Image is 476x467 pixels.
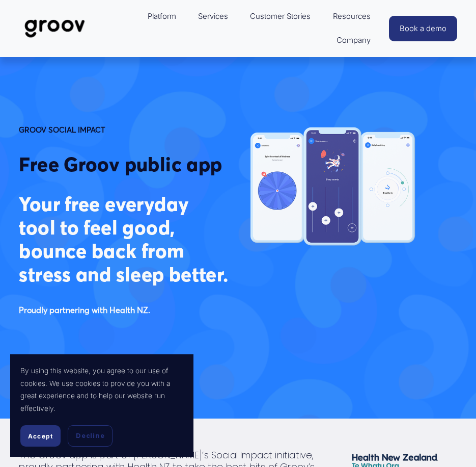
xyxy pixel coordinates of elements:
[20,425,61,447] button: Accept
[193,5,233,29] a: Services
[143,5,181,29] a: folder dropdown
[337,34,371,47] span: Company
[19,192,228,287] strong: Your free everyday tool to feel good, bounce back from stress and sleep better.
[10,354,193,457] section: Cookie banner
[19,125,105,135] strong: GROOV SOCIAL IMPACT
[19,12,91,45] img: Groov | Workplace Science Platform | Unlock Performance | Drive Results
[245,5,316,29] a: Customer Stories
[76,431,104,440] span: Decline
[331,29,376,53] a: folder dropdown
[19,152,222,176] span: Free Groov public app
[328,5,376,29] a: folder dropdown
[28,432,53,440] span: Accept
[333,10,371,23] span: Resources
[68,425,113,447] button: Decline
[148,10,176,23] span: Platform
[19,305,150,315] strong: Proudly partnering with Health NZ.
[389,16,457,41] a: Book a demo
[20,365,183,415] p: By using this website, you agree to our use of cookies. We use cookies to provide you with a grea...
